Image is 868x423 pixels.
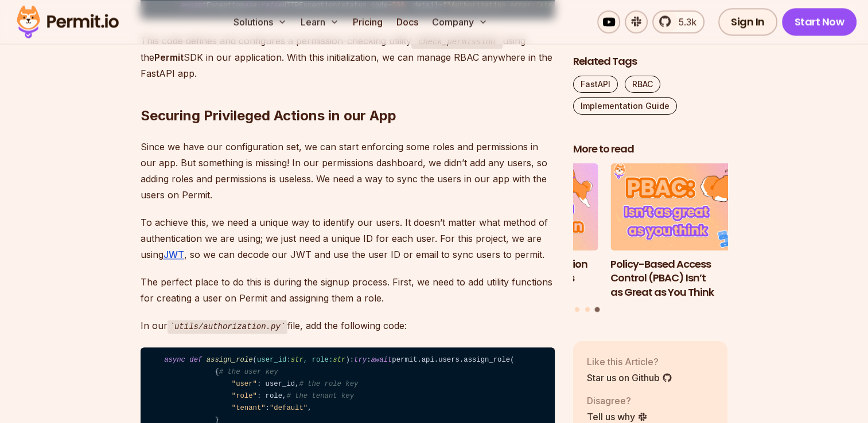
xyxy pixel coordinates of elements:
[625,76,660,93] a: RBAC
[595,307,600,312] button: Go to slide 3
[232,404,266,412] span: "tenant"
[299,380,358,388] span: # the role key
[573,76,618,93] a: FastAPI
[585,307,590,312] button: Go to slide 2
[154,52,184,63] strong: Permit
[573,55,728,69] h2: Related Tags
[11,2,124,41] img: Permit logo
[371,356,392,364] span: await
[189,356,202,364] span: def
[141,33,555,81] p: This code defines and configures a permission-checking utility using the SDK in our application. ...
[610,164,765,251] img: Policy-Based Access Control (PBAC) Isn’t as Great as You Think
[575,307,579,312] button: Go to slide 1
[782,8,857,36] a: Start Now
[232,392,257,400] span: "role"
[573,164,728,314] div: Posts
[257,356,345,364] span: user_id: , role:
[270,404,308,412] span: "default"
[164,356,185,364] span: async
[443,164,598,300] li: 2 of 3
[333,356,345,364] span: str
[392,10,423,33] a: Docs
[443,164,598,251] img: Implementing Authentication and Authorization in Next.js
[296,10,344,33] button: Learn
[141,318,555,334] p: In our file, add the following code:
[718,8,777,36] a: Sign In
[348,10,387,33] a: Pricing
[573,98,677,115] a: Implementation Guide
[354,356,367,364] span: try
[610,164,765,300] a: Policy-Based Access Control (PBAC) Isn’t as Great as You ThinkPolicy-Based Access Control (PBAC) ...
[587,394,648,408] p: Disagree?
[141,61,555,125] h2: Securing Privileged Actions in our App
[168,320,288,334] code: utils/authorization.py
[207,356,253,364] span: assign_role
[427,10,492,33] button: Company
[443,257,598,286] h3: Implementing Authentication and Authorization in Next.js
[652,10,704,33] a: 5.3k
[587,355,672,369] p: Like this Article?
[164,249,184,260] a: JWT
[573,143,728,157] h2: More to read
[291,356,303,364] span: str
[232,380,257,388] span: "user"
[587,371,672,385] a: Star us on Github
[219,368,278,376] span: # the user key
[610,257,765,300] h3: Policy-Based Access Control (PBAC) Isn’t as Great as You Think
[141,139,555,203] p: Since we have our configuration set, we can start enforcing some roles and permissions in our app...
[286,392,354,400] span: # the tenant key
[672,15,696,29] span: 5.3k
[610,164,765,300] li: 3 of 3
[141,274,555,306] p: The perfect place to do this is during the signup process. First, we need to add utility function...
[141,214,555,263] p: To achieve this, we need a unique way to identify our users. It doesn’t matter what method of aut...
[229,10,291,33] button: Solutions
